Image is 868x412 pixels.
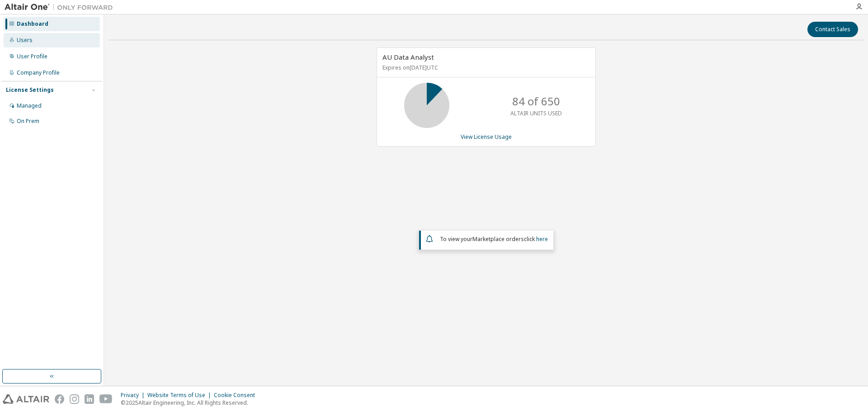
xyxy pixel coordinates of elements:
[17,20,48,28] div: Dashboard
[6,86,54,94] div: License Settings
[121,399,260,407] p: © 2025 Altair Engineering, Inc. All Rights Reserved.
[17,69,60,76] div: Company Profile
[85,394,94,404] img: linkedin.svg
[807,22,858,37] button: Contact Sales
[121,392,147,399] div: Privacy
[17,37,33,44] div: Users
[382,52,434,62] span: AU Data Analyst
[147,392,214,399] div: Website Terms of Use
[472,235,524,243] em: Marketplace orders
[17,102,42,109] div: Managed
[382,64,588,71] p: Expires on [DATE] UTC
[440,235,548,243] span: To view your click
[70,394,79,404] img: instagram.svg
[510,109,562,117] p: ALTAIR UNITS USED
[17,118,39,125] div: On Prem
[99,394,113,404] img: youtube.svg
[17,53,47,60] div: User Profile
[536,235,548,243] a: here
[512,94,560,109] p: 84 of 650
[55,394,64,404] img: facebook.svg
[461,133,512,141] a: View License Usage
[3,394,49,404] img: altair_logo.svg
[5,3,118,12] img: Altair One
[214,392,260,399] div: Cookie Consent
